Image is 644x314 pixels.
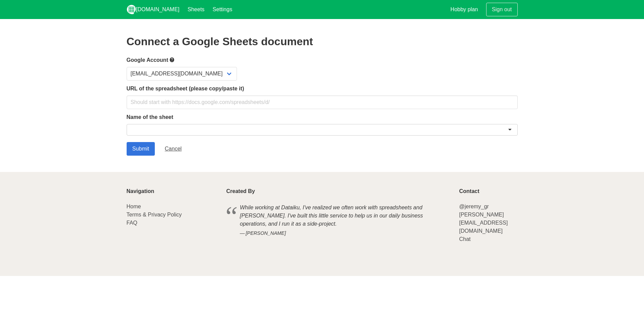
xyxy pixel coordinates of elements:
[127,212,182,217] a: Terms & Privacy Policy
[226,188,451,194] p: Created By
[127,35,518,48] h2: Connect a Google Sheets document
[459,212,508,234] a: [PERSON_NAME][EMAIL_ADDRESS][DOMAIN_NAME]
[127,188,218,194] p: Navigation
[127,142,155,156] input: Submit
[127,85,518,93] label: URL of the spreadsheet (please copy/paste it)
[459,204,489,209] a: @jeremy_gr
[127,5,136,14] img: logo_v2_white.png
[159,142,187,156] a: Cancel
[127,220,137,226] a: FAQ
[459,188,517,194] p: Contact
[459,236,471,242] a: Chat
[127,204,141,209] a: Home
[240,230,438,237] cite: [PERSON_NAME]
[127,113,518,121] label: Name of the sheet
[127,95,518,109] input: Should start with https://docs.google.com/spreadsheets/d/
[226,203,451,238] blockquote: While working at Dataiku, I've realized we often work with spreadsheets and [PERSON_NAME]. I've b...
[486,3,518,16] a: Sign out
[127,56,518,64] label: Google Account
